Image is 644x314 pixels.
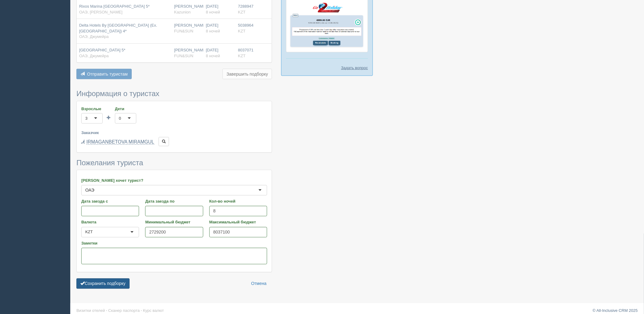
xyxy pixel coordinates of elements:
[238,48,254,52] span: 8037071
[238,23,254,28] span: 5038964
[87,72,128,77] span: Отправить туристам
[174,10,191,14] span: Kazunion
[81,199,139,204] label: Дата заезда с
[79,10,123,14] span: ОАЭ, [PERSON_NAME]
[85,187,94,193] div: ОАЭ
[238,10,246,14] span: KZT
[238,4,254,9] span: 7288947
[115,106,136,112] label: Дети
[206,23,233,34] div: [DATE]
[209,206,267,216] input: 7-10 или 7,10,14
[76,90,272,98] h3: Информация о туристах
[106,308,107,313] span: ·
[238,54,246,58] span: KZT
[209,219,267,225] label: Максимальный бюджет
[85,115,87,121] div: 3
[76,308,105,313] a: Визитки отелей
[174,23,201,34] div: [PERSON_NAME]
[79,34,109,39] span: ОАЭ, Джумейра
[174,47,201,59] div: [PERSON_NAME]
[76,69,132,79] button: Отправить туристам
[174,4,201,15] div: [PERSON_NAME]
[145,199,203,204] label: Дата заезда по
[206,54,220,58] span: 8 ночей
[141,308,142,313] span: ·
[174,54,193,58] span: FUN&SUN
[81,178,267,184] label: [PERSON_NAME] хочет турист?
[593,308,638,313] a: © All-Inclusive CRM 2025
[85,229,93,235] div: KZT
[206,47,233,59] div: [DATE]
[206,10,220,14] span: 8 ночей
[81,241,267,246] label: Заметки
[81,106,103,112] label: Взрослые
[79,48,125,52] span: [GEOGRAPHIC_DATA] 5*
[119,115,121,121] div: 0
[206,4,233,15] div: [DATE]
[76,159,143,167] span: Пожелания туриста
[341,65,368,71] a: Задать вопрос
[247,278,270,289] a: Отмена
[86,139,154,145] a: IRMAGANBETOVA MIRAMGUL
[81,219,139,225] label: Валюта
[238,29,246,33] span: KZT
[209,199,267,204] label: Кол-во ночей
[174,29,193,33] span: FUN&SUN
[79,54,109,58] span: ОАЭ, Джумейра
[81,130,267,136] label: Заказчик
[143,308,164,313] a: Курс валют
[76,278,130,289] button: Сохранить подборку
[145,219,203,225] label: Минимальный бюджет
[79,23,157,33] span: Delta Hotels By [GEOGRAPHIC_DATA] (Ex. [GEOGRAPHIC_DATA]) 4*
[79,4,150,9] span: Rixos Marina [GEOGRAPHIC_DATA] 5*
[108,308,140,313] a: Сканер паспорта
[223,69,272,79] button: Завершить подборку
[206,29,220,33] span: 8 ночей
